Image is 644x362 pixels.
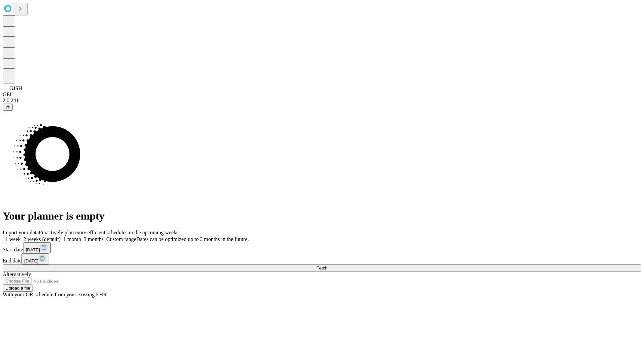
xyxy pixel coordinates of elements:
span: Custom range [106,236,136,242]
span: Proactively plan more efficient schedules in the upcoming weeks. [39,230,180,235]
span: @ [5,105,10,110]
span: Dates can be optimized up to 3 months in the future. [136,236,249,242]
span: With your OR schedule from your existing EHR [3,292,107,297]
span: GJSH [9,85,22,91]
span: 2 weeks (default) [23,236,61,242]
button: @ [3,104,13,111]
button: Upload a file [3,285,33,292]
h1: Your planner is empty [3,210,641,222]
span: Alternatively [3,271,31,277]
span: Fetch [316,265,327,270]
span: 1 week [5,236,21,242]
div: GEI [3,92,641,98]
span: [DATE] [24,258,38,263]
div: 2.0.241 [3,98,641,104]
span: 1 month [63,236,81,242]
button: [DATE] [21,253,49,264]
span: 3 months [84,236,104,242]
span: [DATE] [26,247,40,252]
button: [DATE] [23,242,51,253]
div: End date [3,253,641,264]
span: Import your data [3,230,39,235]
button: Fetch [3,264,641,271]
div: Start date [3,242,641,253]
